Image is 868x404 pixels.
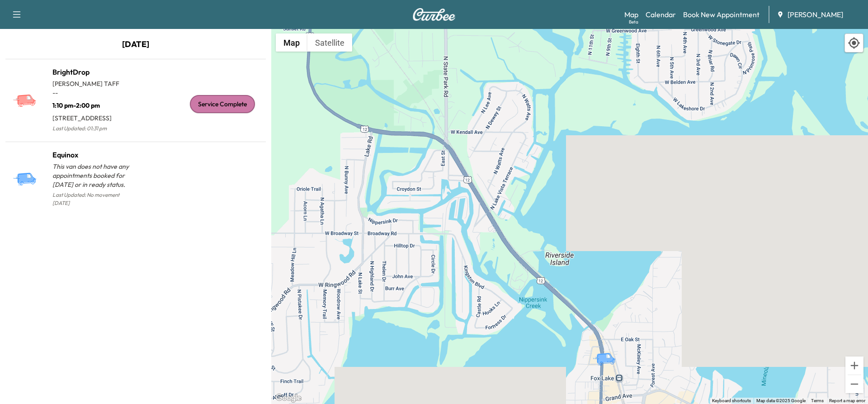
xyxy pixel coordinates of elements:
a: Book New Appointment [683,9,759,20]
p: [STREET_ADDRESS] [52,110,136,123]
div: Recenter map [844,33,863,52]
gmp-advanced-marker: Equinox [592,343,624,359]
a: MapBeta [624,9,638,20]
a: Calendar [646,9,676,20]
div: Service Complete [190,95,255,113]
a: Terms (opens in new tab) [811,398,824,403]
span: [PERSON_NAME] [788,9,843,20]
h1: BrightDrop [52,67,136,77]
span: Map data ©2025 Google [756,398,806,403]
a: Report a map error [829,398,865,403]
a: Open this area in Google Maps (opens a new window) [274,392,303,404]
button: Keyboard shortcuts [712,398,751,404]
p: Last Updated: No movement [DATE] [52,189,136,209]
button: Zoom out [845,375,863,393]
button: Show street map [276,33,307,52]
button: Show satellite imagery [307,33,352,52]
img: Curbee Logo [412,8,456,21]
p: This van does not have any appointments booked for [DATE] or in ready status. [52,162,136,189]
p: [PERSON_NAME] TAFF [52,79,136,88]
button: Zoom in [845,356,863,375]
p: Last Updated: 01:31 pm [52,123,136,134]
p: 1:10 pm - 2:00 pm [52,97,136,110]
p: - - [52,88,136,97]
div: Beta [629,19,638,25]
h1: Equinox [52,149,136,160]
img: Google [274,392,303,404]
